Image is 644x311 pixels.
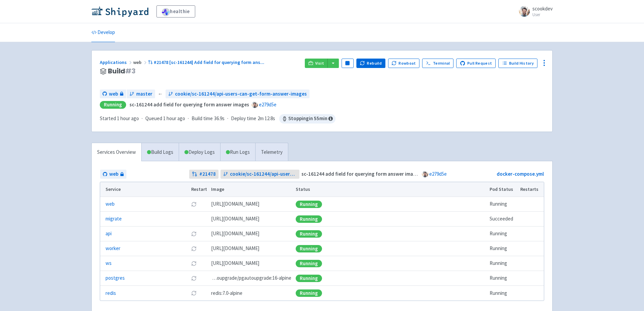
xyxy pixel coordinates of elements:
a: #21478 [sc-161244] Add field for querying form ans... [148,59,265,65]
span: 2m 12.8s [258,115,275,123]
div: · · · [100,114,335,124]
span: Queued [145,115,185,122]
a: docker-compose.yml [497,171,544,177]
div: Running [100,101,126,109]
a: e279d5e [429,171,447,177]
span: web [109,170,118,178]
a: api [106,230,112,238]
span: Started [100,115,139,122]
td: Running [488,241,518,256]
div: Running [296,245,322,252]
span: scookdev [532,5,553,12]
span: Deploy time [231,115,256,123]
span: Stopping in 55 min [279,114,335,124]
span: [DOMAIN_NAME][URL] [211,230,259,238]
td: Running [488,286,518,301]
span: cookie/sc-161244/api-users-can-get-form-answer-images [175,90,307,98]
td: Running [488,271,518,286]
button: Restart pod [191,202,197,207]
span: # 3 [125,66,136,76]
button: Rebuild [356,59,385,68]
a: cookie/sc-161244/api-users-can-get-form-answer-images [166,90,310,99]
span: Build [108,67,136,75]
span: 36.9s [214,115,225,123]
button: Restart pod [191,276,197,281]
th: Status [294,182,488,197]
td: Running [488,197,518,212]
span: web [109,90,118,98]
time: 1 hour ago [117,115,139,122]
div: Running [296,230,322,238]
time: 1 hour ago [163,115,185,122]
span: [DOMAIN_NAME][URL] [211,215,259,223]
a: Run Logs [220,143,255,162]
span: [DOMAIN_NAME][URL] [211,260,259,267]
a: ws [106,260,112,267]
a: Pull Request [456,59,496,68]
a: #21478 [189,170,218,179]
span: pgautoupgrade/pgautoupgrade:16-alpine [211,274,291,282]
th: Pod Status [488,182,518,197]
button: Restart pod [191,261,197,266]
a: scookdev User [515,6,553,17]
small: User [532,12,553,17]
strong: sc-161244 add field for querying form answer images [129,101,249,108]
a: healthie [156,5,195,18]
th: Restart [189,182,209,197]
button: Pause [342,59,354,68]
span: redis:7.0-alpine [211,289,242,297]
a: migrate [106,215,122,223]
span: master [136,90,152,98]
span: ← [158,90,163,98]
div: Running [296,275,322,282]
a: Visit [305,59,328,68]
td: Running [488,227,518,241]
div: Running [296,289,322,297]
span: web [133,59,148,65]
span: Build time [192,115,213,123]
strong: # 21478 [199,170,216,178]
a: cookie/sc-161244/api-users-can-get-form-answer-images [221,170,300,179]
img: Shipyard logo [91,6,148,17]
a: Build Logs [142,143,179,162]
a: postgres [106,274,125,282]
a: Telemetry [255,143,288,162]
span: [DOMAIN_NAME][URL] [211,245,259,252]
span: Visit [315,61,324,66]
td: Running [488,256,518,271]
td: Succeeded [488,212,518,227]
a: master [127,90,155,99]
strong: sc-161244 add field for querying form answer images [301,171,421,177]
th: Service [100,182,189,197]
th: Image [209,182,294,197]
button: Rowboat [388,59,420,68]
th: Restarts [518,182,544,197]
a: Deploy Logs [179,143,220,162]
div: Running [296,215,322,223]
span: cookie/sc-161244/api-users-can-get-form-answer-images [230,170,297,178]
a: Terminal [422,59,453,68]
a: web [100,170,126,179]
div: Running [296,201,322,208]
button: Restart pod [191,290,197,296]
a: worker [106,245,120,252]
button: Restart pod [191,246,197,251]
div: Running [296,260,322,267]
a: Develop [91,23,115,42]
a: Build History [498,59,537,68]
a: Services Overview [92,143,141,162]
a: Applications [100,59,133,65]
span: [DOMAIN_NAME][URL] [211,200,259,208]
a: web [100,90,126,99]
span: #21478 [sc-161244] Add field for querying form ans ... [154,59,264,65]
button: Restart pod [191,231,197,237]
a: redis [106,289,116,297]
a: e279d5e [259,101,276,108]
a: web [106,200,115,208]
